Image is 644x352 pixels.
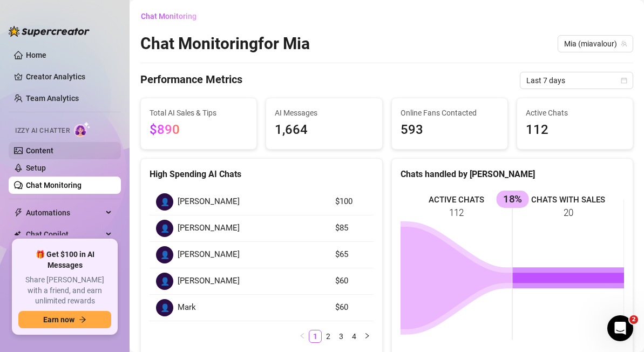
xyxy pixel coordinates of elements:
button: right [361,330,374,343]
a: Content [26,146,53,155]
button: Chat Monitoring [140,8,205,25]
article: $100 [335,195,367,208]
article: $65 [335,248,367,261]
a: Creator Analytics [26,68,112,85]
span: 2 [629,315,638,324]
span: Share [PERSON_NAME] with a friend, and earn unlimited rewards [18,275,111,307]
div: 👤 [156,220,173,237]
img: Chat Copilot [14,231,21,238]
article: $60 [335,275,367,288]
li: Previous Page [296,330,309,343]
img: AI Chatter [74,121,91,137]
li: 4 [348,330,361,343]
span: 593 [401,120,499,140]
span: 🎁 Get $100 in AI Messages [18,249,111,270]
div: Chats handled by [PERSON_NAME] [401,167,625,181]
div: 👤 [156,299,173,316]
span: 112 [526,120,624,140]
span: calendar [621,77,627,84]
article: $60 [335,301,367,314]
li: 1 [309,330,322,343]
span: Last 7 days [526,72,627,89]
span: Chat Copilot [26,226,103,243]
span: right [364,333,370,339]
div: 👤 [156,246,173,263]
span: 1,664 [275,120,373,140]
a: Chat Monitoring [26,181,82,189]
span: Mark [178,301,196,314]
h4: Performance Metrics [140,72,242,89]
h2: Chat Monitoring for Mia [140,33,310,54]
span: [PERSON_NAME] [178,222,240,235]
a: 3 [335,330,347,342]
span: Mia (miavalour) [564,36,627,52]
article: $85 [335,222,367,235]
li: Next Page [361,330,374,343]
span: Online Fans Contacted [401,107,499,119]
span: Izzy AI Chatter [15,126,70,136]
img: logo-BBDzfeDw.svg [9,26,90,37]
span: Chat Monitoring [141,12,196,21]
a: 2 [322,330,334,342]
span: team [621,40,627,47]
span: Automations [26,204,103,221]
span: [PERSON_NAME] [178,195,240,208]
span: thunderbolt [14,208,23,217]
span: $890 [150,122,180,137]
button: left [296,330,309,343]
span: AI Messages [275,107,373,119]
div: 👤 [156,273,173,290]
a: Setup [26,164,46,172]
span: [PERSON_NAME] [178,248,240,261]
span: Active Chats [526,107,624,119]
span: [PERSON_NAME] [178,275,240,288]
span: left [299,333,306,339]
div: 👤 [156,193,173,211]
a: Team Analytics [26,94,79,103]
li: 3 [335,330,348,343]
button: Earn nowarrow-right [18,311,111,328]
a: 4 [348,330,360,342]
span: Total AI Sales & Tips [150,107,248,119]
li: 2 [322,330,335,343]
iframe: Intercom live chat [607,315,633,341]
div: High Spending AI Chats [150,167,374,181]
span: Earn now [43,315,74,324]
span: arrow-right [79,316,86,323]
a: Home [26,51,46,59]
a: 1 [309,330,321,342]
